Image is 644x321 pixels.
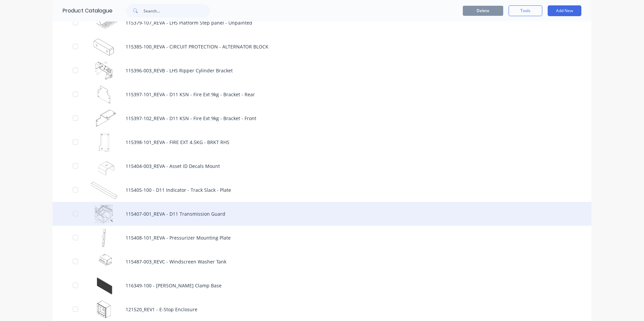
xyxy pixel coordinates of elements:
[463,6,503,16] button: Delete
[143,4,210,17] input: Search...
[53,35,591,59] div: 115385-100_REVA - CIRCUIT PROTECTION - ALTERNATOR BLOCK115385-100_REVA - CIRCUIT PROTECTION - ALT...
[509,5,542,16] button: Tools
[53,59,591,82] div: 115396-003_REVB - LHS Ripper Cylinder Bracket115396-003_REVB - LHS Ripper Cylinder Bracket
[53,250,591,274] div: 115487-003_REVC - Windscreen Washer Tank 115487-003_REVC - Windscreen Washer Tank
[53,130,591,154] div: 115398-101_REVA - FIRE EXT 4.5KG - BRKT RHS115398-101_REVA - FIRE EXT 4.5KG - BRKT RHS
[53,178,591,202] div: 115405-100 - D11 Indicator - Track Slack - Plate115405-100 - D11 Indicator - Track Slack - Plate
[53,202,591,226] div: 115407-001_REVA - D11 Transmission Guard115407-001_REVA - D11 Transmission Guard
[53,274,591,297] div: 116349-100 - Stauff Clamp Base116349-100 - [PERSON_NAME] Clamp Base
[53,226,591,250] div: 115408-101_REVA - Pressurizer Mounting Plate115408-101_REVA - Pressurizer Mounting Plate
[53,154,591,178] div: 115404-003_REVA - Asset ID Decals Mount115404-003_REVA - Asset ID Decals Mount
[548,5,581,16] button: Add New
[53,82,591,106] div: 115397-101_REVA - D11 KSN - Fire Ext 9kg - Bracket - Rear115397-101_REVA - D11 KSN - Fire Ext 9kg...
[53,106,591,130] div: 115397-102_REVA - D11 KSN - Fire Ext 9kg - Bracket - Front115397-102_REVA - D11 KSN - Fire Ext 9k...
[53,11,591,35] div: 115379-107_REVA - LHS Platform Step panel - Unpainted115379-107_REVA - LHS Platform Step panel - ...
